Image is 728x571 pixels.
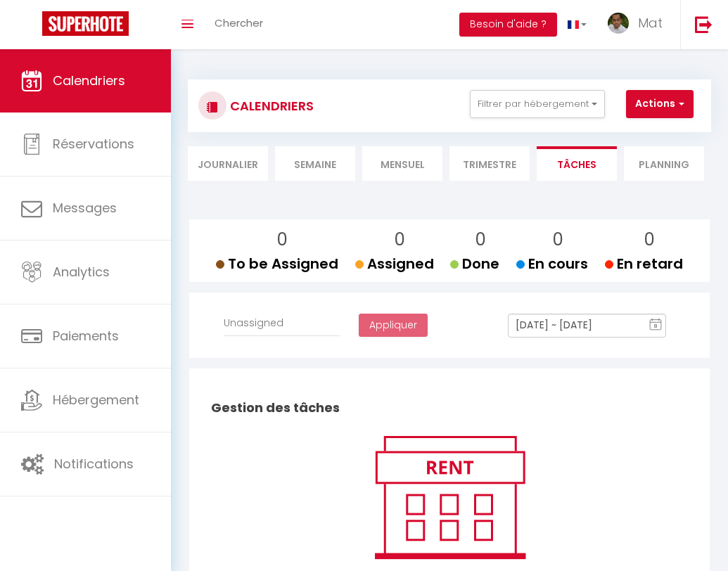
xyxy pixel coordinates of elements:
[508,314,666,338] input: Select Date Range
[516,254,588,274] span: En cours
[53,263,110,281] span: Analytics
[624,146,704,181] li: Planning
[42,11,129,36] img: Super Booking
[605,254,683,274] span: En retard
[695,15,713,33] img: logout
[53,135,134,153] span: Réservations
[53,199,117,217] span: Messages
[359,314,428,338] button: Appliquer
[608,13,629,34] img: ...
[11,6,53,48] button: Ouvrir le widget de chat LiveChat
[360,430,539,565] img: rent.png
[355,254,434,274] span: Assigned
[616,226,683,253] p: 0
[216,254,338,274] span: To be Assigned
[626,90,694,118] button: Actions
[461,226,499,253] p: 0
[654,323,658,329] text: 8
[362,146,442,181] li: Mensuel
[528,226,588,253] p: 0
[226,90,314,122] h3: CALENDRIERS
[638,14,663,32] span: Mat
[54,455,134,473] span: Notifications
[275,146,355,181] li: Semaine
[215,15,263,30] span: Chercher
[53,327,119,345] span: Paiements
[53,72,125,89] span: Calendriers
[53,391,139,409] span: Hébergement
[366,226,434,253] p: 0
[449,146,530,181] li: Trimestre
[470,90,605,118] button: Filtrer par hébergement
[188,146,268,181] li: Journalier
[207,386,691,430] h2: Gestion des tâches
[450,254,499,274] span: Done
[227,226,338,253] p: 0
[459,13,557,37] button: Besoin d'aide ?
[537,146,617,181] li: Tâches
